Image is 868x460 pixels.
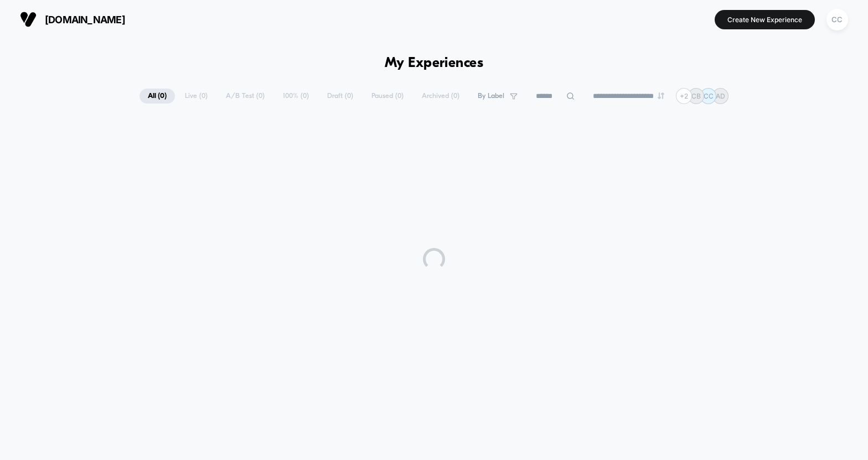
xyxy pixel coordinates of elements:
[691,92,701,100] p: CB
[715,10,815,29] button: Create New Experience
[20,11,37,28] img: Visually logo
[478,92,504,100] span: By Label
[17,11,128,28] button: [DOMAIN_NAME]
[704,92,714,100] p: CC
[823,8,851,31] button: CC
[716,92,725,100] p: AD
[385,55,484,71] h1: My Experiences
[45,14,125,25] span: [DOMAIN_NAME]
[826,9,848,30] div: CC
[676,88,692,104] div: + 2
[139,89,175,104] span: All ( 0 )
[658,92,664,99] img: end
